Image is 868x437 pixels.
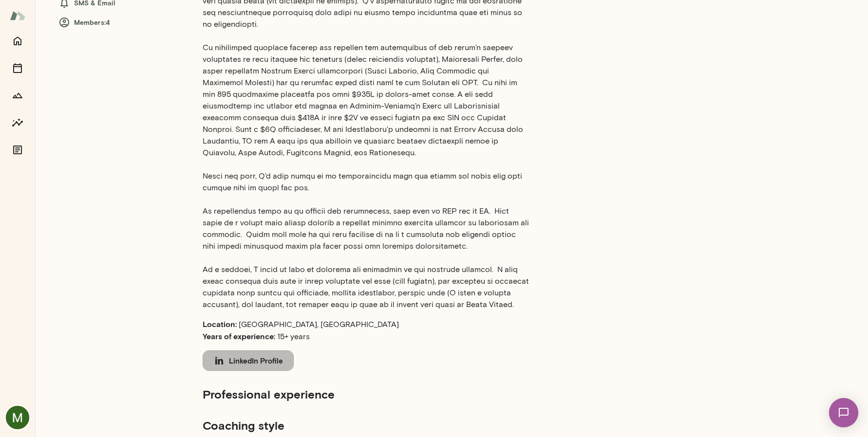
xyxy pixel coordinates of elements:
[10,6,25,25] img: Mento
[58,17,183,28] h6: Members: 4
[203,386,530,402] h5: Professional experience
[203,319,237,328] b: Location:
[203,330,530,343] p: 15+ years
[203,331,275,341] b: Years of experience:
[8,113,27,132] button: Insights
[203,418,530,433] h5: Coaching style
[203,350,294,371] button: LinkedIn Profile
[8,140,27,160] button: Documents
[8,58,27,78] button: Sessions
[8,31,27,51] button: Home
[6,406,29,429] img: Menandro (Andre) Cruz
[203,318,530,330] p: [GEOGRAPHIC_DATA], [GEOGRAPHIC_DATA]
[8,86,27,105] button: Growth Plan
